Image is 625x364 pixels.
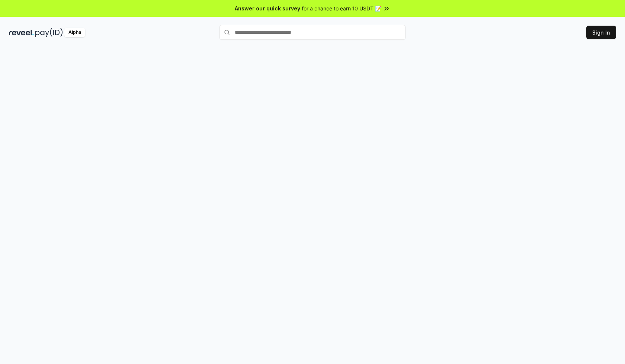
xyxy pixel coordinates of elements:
[586,26,616,39] button: Sign In
[35,28,63,37] img: pay_id
[64,28,85,37] div: Alpha
[302,4,381,12] span: for a chance to earn 10 USDT 📝
[235,4,300,12] span: Answer our quick survey
[9,28,34,37] img: reveel_dark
